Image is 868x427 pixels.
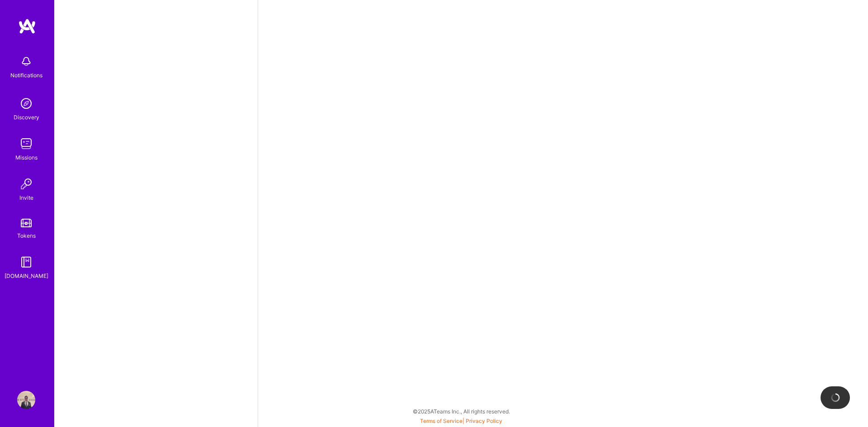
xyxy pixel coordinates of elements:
div: © 2025 ATeams Inc., All rights reserved. [54,400,868,422]
div: [DOMAIN_NAME] [5,271,48,281]
img: User Avatar [17,391,35,409]
img: tokens [21,219,32,227]
div: Tokens [17,231,36,240]
div: Discovery [14,113,39,122]
img: bell [17,52,35,70]
img: discovery [17,94,35,113]
span: | [420,418,502,424]
img: teamwork [17,135,35,153]
a: Privacy Policy [466,418,502,424]
img: loading [830,392,841,403]
img: guide book [17,253,35,271]
div: Missions [15,153,38,162]
a: Terms of Service [420,418,462,424]
a: User Avatar [15,391,38,409]
div: Notifications [10,70,42,80]
img: Invite [17,175,35,193]
img: logo [18,18,36,34]
div: Invite [19,193,33,202]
